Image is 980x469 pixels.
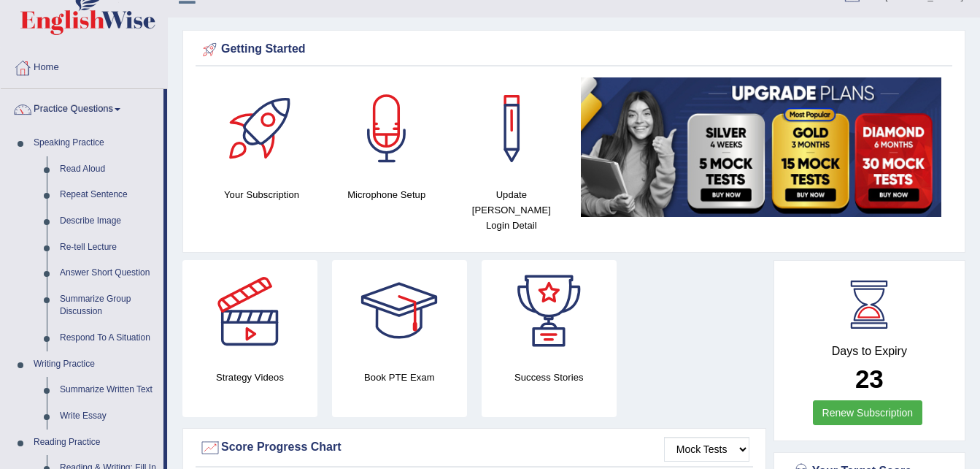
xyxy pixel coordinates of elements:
[199,437,749,459] div: Score Progress Chart
[182,370,317,385] h4: Strategy Videos
[855,365,884,393] b: 23
[207,187,317,202] h4: Your Subscription
[27,430,163,456] a: Reading Practice
[53,325,163,351] a: Respond To A Situation
[331,187,441,202] h4: Microphone Setup
[53,234,163,261] a: Re-tell Lecture
[53,260,163,286] a: Answer Short Question
[53,403,163,430] a: Write Essay
[1,89,163,126] a: Practice Questions
[27,130,163,156] a: Speaking Practice
[482,370,617,385] h4: Success Stories
[53,156,163,183] a: Read Aloud
[53,286,163,325] a: Summarize Group Discussion
[581,77,941,217] img: small5.jpg
[53,182,163,208] a: Repeat Sentence
[332,370,467,385] h4: Book PTE Exam
[53,208,163,234] a: Describe Image
[53,377,163,403] a: Summarize Written Text
[456,187,566,233] h4: Update [PERSON_NAME] Login Detail
[790,345,949,358] h4: Days to Expiry
[27,351,163,378] a: Writing Practice
[199,39,949,61] div: Getting Started
[1,47,167,84] a: Home
[813,400,923,425] a: Renew Subscription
